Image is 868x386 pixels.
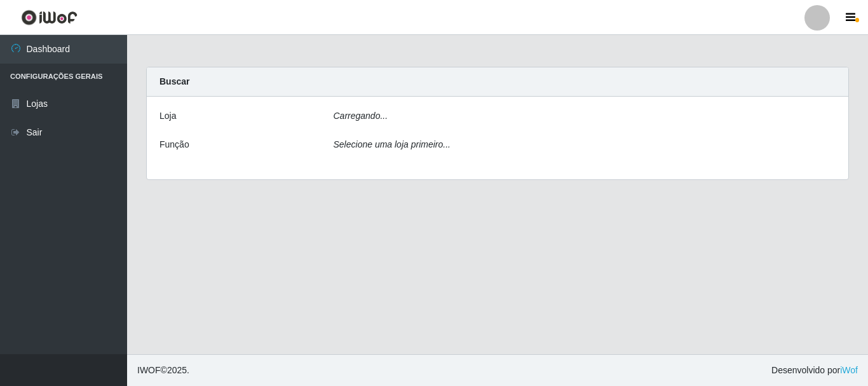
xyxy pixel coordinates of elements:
[840,365,858,375] a: iWof
[771,364,858,377] span: Desenvolvido por
[137,365,161,375] span: IWOF
[334,139,451,149] i: Selecione uma loja primeiro...
[21,10,78,25] img: CoreUI Logo
[159,138,189,151] label: Função
[159,109,176,123] label: Loja
[137,364,189,377] span: © 2025 .
[159,76,189,86] strong: Buscar
[334,111,388,121] i: Carregando...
